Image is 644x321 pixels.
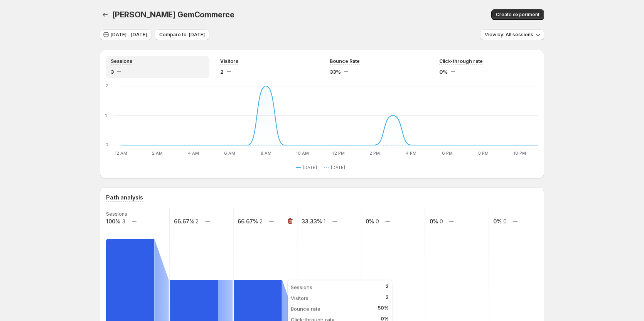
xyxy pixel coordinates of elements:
[439,58,483,64] span: Click-through rate
[503,218,507,225] text: 0
[513,150,526,156] text: 10 PM
[196,218,199,225] text: 2
[220,58,238,64] span: Visitors
[324,163,348,172] button: [DATE]
[366,218,374,225] text: 0%
[260,218,263,225] text: 2
[106,194,143,201] h3: Path analysis
[296,150,309,156] text: 10 AM
[302,218,322,225] text: 33.33%
[106,211,127,217] text: Sessions
[485,32,533,38] span: View by: All sessions
[296,163,320,172] button: [DATE]
[331,164,345,171] span: [DATE]
[303,164,317,171] span: [DATE]
[376,218,379,225] text: 0
[406,150,416,156] text: 4 PM
[105,83,108,88] text: 2
[369,150,380,156] text: 2 PM
[220,68,224,76] span: 2
[440,218,443,225] text: 0
[152,150,163,156] text: 2 AM
[330,58,360,64] span: Bounce Rate
[491,9,544,20] button: Create experiment
[100,29,152,40] button: [DATE] - [DATE]
[111,32,147,38] span: [DATE] - [DATE]
[480,29,544,40] button: View by: All sessions
[105,113,107,118] text: 1
[261,150,271,156] text: 8 AM
[493,218,502,225] text: 0%
[224,150,235,156] text: 6 AM
[106,218,120,225] text: 100%
[111,58,132,64] span: Sessions
[188,150,199,156] text: 4 AM
[115,150,127,156] text: 12 AM
[174,218,194,225] text: 66.67%
[122,218,125,225] text: 3
[330,68,341,76] span: 33%
[332,150,345,156] text: 12 PM
[478,150,489,156] text: 8 PM
[238,218,258,225] text: 66.67%
[155,29,209,40] button: Compare to: [DATE]
[105,142,108,147] text: 0
[442,150,453,156] text: 6 PM
[159,32,205,38] span: Compare to: [DATE]
[439,68,448,76] span: 0%
[112,10,234,19] span: [PERSON_NAME] GemCommerce
[430,218,438,225] text: 0%
[496,12,539,18] span: Create experiment
[324,218,325,225] text: 1
[111,68,114,76] span: 3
